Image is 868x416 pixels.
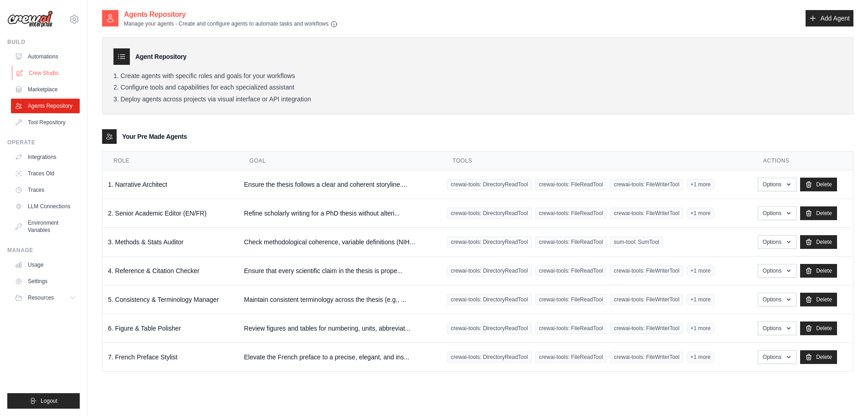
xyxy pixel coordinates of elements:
button: Options [758,293,796,306]
span: crewai-tools: FileReadTool [535,323,607,334]
a: Delete [800,235,837,249]
a: Marketplace [11,82,80,97]
a: Delete [800,350,837,364]
th: Role [103,152,239,170]
h3: Your Pre Made Agents [122,132,187,141]
span: crewai-tools: DirectoryReadTool [447,352,531,363]
span: +1 more [687,294,714,305]
span: sum-tool: SumTool [610,237,663,247]
span: crewai-tools: DirectoryReadTool [447,208,531,219]
h2: Agents Repository [124,9,338,20]
span: crewai-tools: FileWriterTool [610,265,683,276]
span: +1 more [687,265,714,276]
div: Build [7,38,80,46]
a: Delete [800,206,837,220]
li: Create agents with specific roles and goals for your workflows [113,72,842,80]
span: crewai-tools: FileReadTool [535,294,607,305]
li: Configure tools and capabilities for each specialized assistant [113,84,842,92]
div: Operate [7,139,80,146]
td: Refine scholarly writing for a PhD thesis without alteri... [239,199,442,228]
th: Goal [239,152,442,170]
span: crewai-tools: FileWriterTool [610,179,683,190]
span: crewai-tools: FileWriterTool [610,208,683,219]
span: crewai-tools: FileReadTool [535,265,607,276]
a: LLM Connections [11,199,80,214]
span: +1 more [687,208,714,219]
a: Environment Variables [11,216,80,237]
th: Tools [442,152,752,170]
th: Actions [752,152,853,170]
span: crewai-tools: DirectoryReadTool [447,237,531,247]
img: Logo [7,11,53,28]
td: Ensure that every scientific claim in the thesis is prope... [239,257,442,285]
span: crewai-tools: DirectoryReadTool [447,265,531,276]
a: Agents Repository [11,99,80,113]
li: Deploy agents across projects via visual interface or API integration [113,95,842,104]
span: Logout [41,397,57,405]
span: crewai-tools: FileWriterTool [610,352,683,363]
a: Automations [11,49,80,64]
a: Traces Old [11,166,80,181]
button: Options [758,206,796,220]
span: crewai-tools: DirectoryReadTool [447,179,531,190]
a: Add Agent [806,10,853,26]
span: crewai-tools: FileReadTool [535,352,607,363]
span: crewai-tools: FileReadTool [535,208,607,219]
td: Check methodological coherence, variable definitions (NIH... [239,228,442,257]
td: 5. Consistency & Terminology Manager [103,285,239,314]
div: Manage [7,247,80,254]
span: crewai-tools: FileReadTool [535,237,607,247]
a: Tool Repository [11,115,80,130]
td: 1. Narrative Architect [103,170,239,199]
td: Ensure the thesis follows a clear and coherent storyline.... [239,170,442,199]
button: Options [758,264,796,278]
a: Delete [800,264,837,278]
span: Resources [28,294,54,301]
span: crewai-tools: DirectoryReadTool [447,323,531,334]
td: Maintain consistent terminology across the thesis (e.g., ... [239,285,442,314]
a: Delete [800,178,837,191]
td: 3. Methods & Stats Auditor [103,228,239,257]
a: Delete [800,293,837,306]
span: crewai-tools: FileReadTool [535,179,607,190]
button: Options [758,235,796,249]
span: crewai-tools: FileWriterTool [610,294,683,305]
span: +1 more [687,352,714,363]
span: +1 more [687,179,714,190]
a: Settings [11,274,80,289]
td: 2. Senior Academic Editor (EN/FR) [103,199,239,228]
td: Review figures and tables for numbering, units, abbreviat... [239,314,442,343]
span: crewai-tools: DirectoryReadTool [447,294,531,305]
td: 4. Reference & Citation Checker [103,257,239,285]
span: crewai-tools: FileWriterTool [610,323,683,334]
h3: Agent Repository [135,52,186,61]
td: 6. Figure & Table Polisher [103,314,239,343]
button: Options [758,178,796,191]
p: Manage your agents - Create and configure agents to automate tasks and workflows [124,20,338,28]
button: Logout [7,393,80,409]
a: Delete [800,321,837,335]
a: Usage [11,258,80,272]
a: Traces [11,183,80,197]
button: Options [758,350,796,364]
a: Integrations [11,150,80,164]
a: Crew Studio [12,66,81,80]
td: 7. French Preface Stylist [103,343,239,372]
span: +1 more [687,323,714,334]
button: Options [758,321,796,335]
td: Elevate the French preface to a precise, elegant, and ins... [239,343,442,372]
button: Resources [11,290,80,305]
